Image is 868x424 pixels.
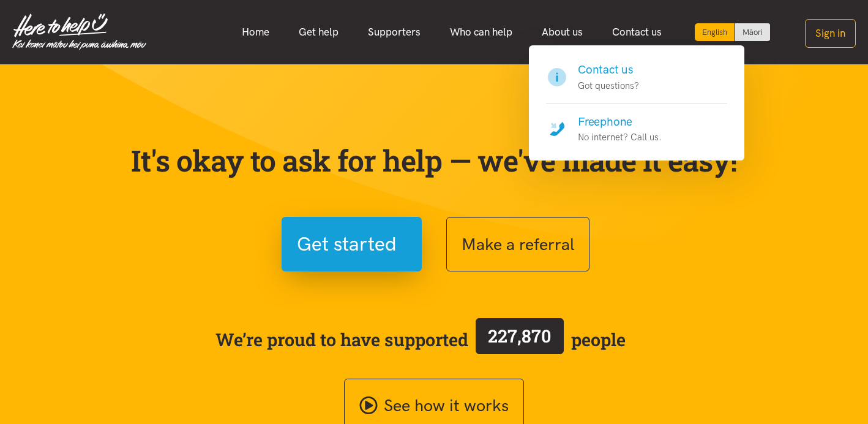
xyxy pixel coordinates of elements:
[527,19,597,45] a: About us
[805,19,856,48] button: Sign in
[297,229,397,260] span: Get started
[597,19,676,45] a: Contact us
[12,13,146,50] img: Home
[215,316,626,363] span: We’re proud to have supported people
[578,130,662,145] p: No internet? Call us.
[446,217,589,271] button: Make a referral
[529,45,744,161] div: Contact us
[546,61,727,104] a: Contact us Got questions?
[284,19,353,45] a: Get help
[227,19,284,45] a: Home
[735,23,770,41] a: Switch to Te Reo Māori
[578,113,662,131] h4: Freephone
[546,104,727,145] a: Freephone No internet? Call us.
[578,61,639,78] h4: Contact us
[128,143,740,178] p: It's okay to ask for help — we've made it easy!
[578,78,639,93] p: Got questions?
[353,19,435,45] a: Supporters
[695,23,735,41] div: Current language
[435,19,527,45] a: Who can help
[488,324,551,347] span: 227,870
[468,316,571,363] a: 227,870
[282,217,422,271] button: Get started
[695,23,771,41] div: Language toggle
